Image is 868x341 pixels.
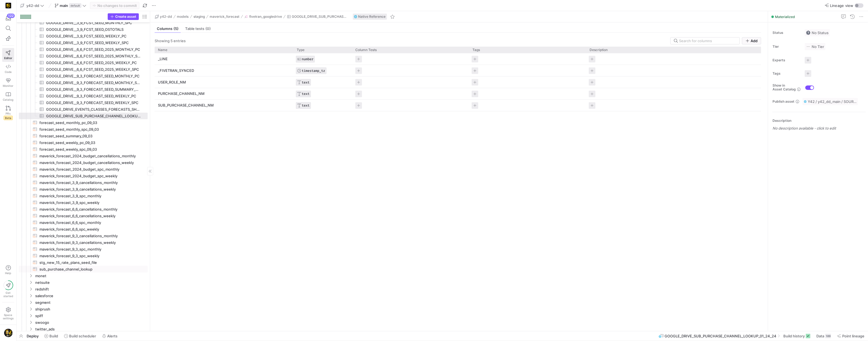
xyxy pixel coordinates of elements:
[2,76,14,90] a: Monitor
[354,15,357,18] img: undefined
[805,43,826,50] button: No tierNo Tier
[19,326,148,332] div: Press SPACE to select this row.
[19,113,148,119] a: GOOGLE_DRIVE_SUB_PURCHASE_CHANNEL_LOOKUP_01_24_24​​​​​​​​​
[775,15,795,19] span: Materialized
[302,103,310,107] span: TEXT
[243,13,283,20] button: fivetran_googledrive
[19,193,148,199] a: maverick_forecast_3_9_spc_monthly​​​​​​​​​​
[39,160,141,166] span: maverick_forecast_2024_budget_cancellations_weekly​​​​​​​​​​
[19,239,148,246] div: Press SPACE to select this row.
[19,186,148,193] a: maverick_forecast_3_9_cancellations_weekly​​​​​​​​​​
[19,33,148,39] a: GOOGLE_DRIVE__3_9_FCST_SEED_WEEKLY_PC​​​​​​​​​
[19,213,148,219] a: maverick_forecast_6_6_cancellations_weekly​​​​​​​​​​
[154,13,173,20] button: y42-dd
[19,179,148,186] div: Press SPACE to select this row.
[26,3,39,8] span: y42-dd
[46,100,141,106] span: GOOGLE_DRIVE__9_3_FORECAST_SEED_WEEKLY_SPC​​​​​​​​​
[100,331,120,341] button: Alerts
[805,29,830,36] button: No statusNo Status
[773,58,800,62] span: Experts
[302,69,325,73] span: TIMESTAMP_TZ
[19,312,148,319] div: Press SPACE to select this row.
[19,59,148,66] div: Press SPACE to select this row.
[19,259,148,266] div: Press SPACE to select this row.
[35,299,147,306] span: segment
[39,180,141,186] span: maverick_forecast_3_9_cancellations_monthly​​​​​​​​​​
[3,313,14,320] span: Space settings
[155,53,762,65] div: Press SPACE to select this row.
[19,186,148,193] div: Press SPACE to select this row.
[2,62,14,76] a: Code
[19,46,148,53] div: Press SPACE to select this row.
[19,206,148,213] a: maverick_forecast_6_6_cancellations_monthly​​​​​​​​​​
[155,39,186,43] div: Showing 5 entries
[806,44,824,49] span: No Tier
[35,326,147,332] span: twitter_ads
[802,98,858,105] button: Y42 / y42_dd_main / SOURCE__FIVETRAN_GOOGLEDRIVE__GOOGLE_DRIVE_SUB_PURCHASE_CHANNEL_LOOKUP_01_24_24
[19,153,148,159] div: Press SPACE to select this row.
[19,206,148,213] div: Press SPACE to select this row.
[806,44,811,49] img: No tier
[19,213,148,219] div: Press SPACE to select this row.
[155,77,762,88] div: Press SPACE to select this row.
[773,31,800,35] span: Status
[19,199,148,206] div: Press SPACE to select this row.
[19,119,148,126] div: Press SPACE to select this row.
[19,179,148,186] a: maverick_forecast_3_9_cancellations_monthly​​​​​​​​​​
[19,259,148,266] a: stg_new_15_rate_plans_seed_file​​​​​​​​​​
[19,299,148,306] div: Press SPACE to select this row.
[39,173,141,179] span: maverick_forecast_2024_budget_spc_weekly​​​​​​​​​​
[46,73,141,79] span: GOOGLE_DRIVE__9_3_FORECAST_SEED_MONTHLY_PC​​​​​​​​​
[177,15,189,19] span: models
[590,48,608,52] span: Description
[46,60,141,66] span: GOOGLE_DRIVE__6_6_FCST_SEED_2025_WEEKLY_PC​​​​​​​​​
[35,319,147,326] span: swoogo
[6,112,11,115] span: PRs
[46,40,141,46] span: GOOGLE_DRIVE__3_9_FCST_SEED_WEEKLY_SPC​​​​​​​​​
[19,193,148,199] div: Press SPACE to select this row.
[39,233,141,239] span: maverick_forecast_9_3_cancellations_monthly​​​​​​​​​​
[19,106,148,113] div: Press SPACE to select this row.
[2,90,14,103] a: Catalog
[46,86,141,93] span: GOOGLE_DRIVE__9_3_FORECAST_SEED_SUMMARY_NO_UPLOAD​​​​​​​​​
[19,233,148,239] div: Press SPACE to select this row.
[773,119,866,123] p: Description
[39,146,141,153] span: forecast_seed_weekly_spc_09_03​​​​​​​​​​
[19,39,148,46] a: GOOGLE_DRIVE__3_9_FCST_SEED_WEEKLY_SPC​​​​​​​​​
[835,331,867,341] button: Point lineage
[4,329,13,337] img: https://storage.googleapis.com/y42-prod-data-exchange/images/TkyYhdVHAhZk5dk8nd6xEeaFROCiqfTYinc7...
[155,100,762,111] div: Press SPACE to select this row.
[19,33,148,39] div: Press SPACE to select this row.
[814,331,834,341] button: Data189
[192,13,206,20] button: staging
[39,186,141,193] span: maverick_forecast_3_9_cancellations_weekly​​​​​​​​​​
[46,106,141,113] span: GOOGLE_DRIVE_EVENTS_CLASSES_FORECASTS_SHEET_1​​​​​​​​​
[46,26,141,33] span: GOOGLE_DRIVE__3_9_FCST_SEED_OSTOTALS​​​​​​​​​
[19,159,148,166] div: Press SPACE to select this row.
[2,103,14,122] a: PRsBeta
[35,306,147,312] span: shiprush
[19,2,46,9] button: y42-dd
[19,19,148,26] div: Press SPACE to select this row.
[286,13,349,20] button: GOOGLE_DRIVE_SUB_PURCHASE_CHANNEL_LOOKUP_01_24_24
[783,334,805,338] span: Build history
[3,98,14,101] span: Catalog
[358,15,386,19] span: Native Reference
[19,139,148,146] div: Press SPACE to select this row.
[302,80,310,84] span: TEXT
[158,77,290,88] p: USER_ROLE_NM
[781,331,813,341] button: Build history
[49,334,58,338] span: Build
[46,66,141,73] span: GOOGLE_DRIVE__6_6_FCST_SEED_2025_WEEKLY_SPC​​​​​​​​​
[679,39,736,43] input: Search for columns
[19,226,148,233] a: maverick_forecast_6_6_spc_weekly​​​​​​​​​​
[7,14,15,18] div: 122
[19,19,148,26] a: GOOGLE_DRIVE__3_9_FCST_SEED_MONTHLY_SPC​​​​​​​​​
[19,126,148,133] div: Press SPACE to select this row.
[19,279,148,286] div: Press SPACE to select this row.
[4,56,12,60] span: Editor
[3,84,14,87] span: Monitor
[35,279,147,286] span: netsuite
[19,159,148,166] a: maverick_forecast_2024_budget_cancellations_weekly​​​​​​​​​​
[39,266,141,272] span: sub_purchase_channel_lookup​​​​​​​​​​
